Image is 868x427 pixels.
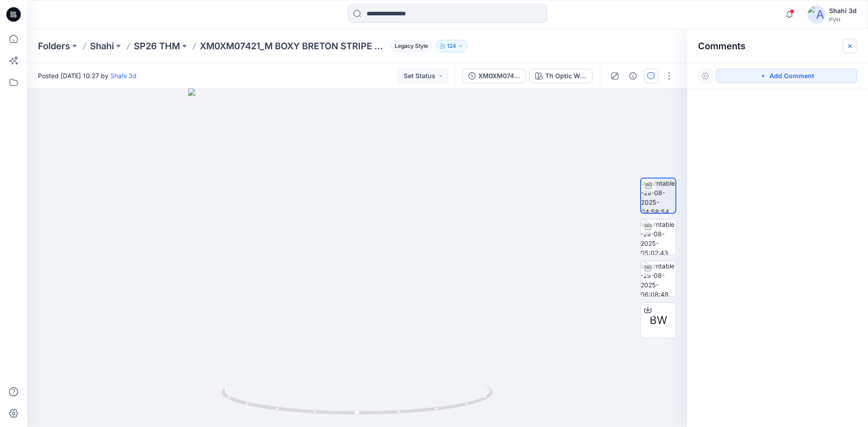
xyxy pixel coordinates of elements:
p: 124 [447,41,456,51]
div: Th Optic White - YCF [545,71,587,81]
img: turntable-29-08-2025-06:08:48 [641,261,676,296]
span: Posted [DATE] 10:27 by [38,71,137,80]
a: Folders [38,40,70,52]
div: XM0XM07421_M BOXY BRETON STRIPE HALF ZIP_PROTO_V01 [478,71,520,81]
div: PVH [829,16,857,23]
a: Shahi 3d [110,72,137,80]
p: XM0XM07421_M BOXY BRETON STRIPE HALF ZIP_PROTO_V01 [200,40,387,52]
button: XM0XM07421_M BOXY BRETON STRIPE HALF ZIP_PROTO_V01 [462,69,526,83]
h2: Comments [698,41,745,52]
button: 124 [436,40,467,52]
button: Legacy Style [387,40,432,52]
span: BW [650,312,667,328]
img: turntable-29-08-2025-05:02:43 [641,220,676,255]
a: SP26 THM [134,40,180,52]
button: Details [626,69,640,83]
a: Shahi [90,40,114,52]
button: Add Comment [716,69,857,83]
div: Shahi 3d [829,5,857,16]
span: Legacy Style [391,41,432,52]
img: avatar [807,5,826,23]
button: Th Optic White - YCF [529,69,593,83]
img: turntable-29-08-2025-04:58:54 [641,178,675,213]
